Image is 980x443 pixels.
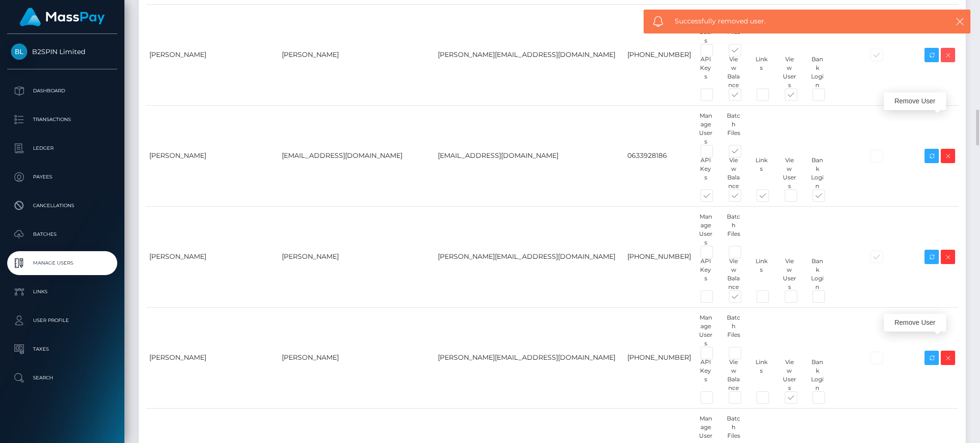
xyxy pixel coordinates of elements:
td: [PERSON_NAME][EMAIL_ADDRESS][DOMAIN_NAME] [434,4,624,105]
div: Batch Files [720,111,747,146]
a: Transactions [7,108,117,132]
p: Batches [11,227,113,242]
div: View Users [776,156,803,190]
img: B2SPIN Limited [11,44,27,60]
td: [PERSON_NAME] [278,307,434,408]
div: View Balance [720,257,747,291]
td: [PERSON_NAME] [146,105,278,206]
div: View Users [776,257,803,291]
div: Manage Users [691,313,719,348]
a: User Profile [7,309,117,332]
div: API Keys [691,156,719,190]
p: Manage Users [11,256,113,270]
div: Bank Login [803,156,831,190]
div: API Keys [691,257,719,291]
div: Batch Files [720,313,747,348]
td: [PERSON_NAME][EMAIL_ADDRESS][DOMAIN_NAME] [434,206,624,307]
div: View Users [776,358,803,392]
p: Cancellations [11,199,113,213]
div: Remove User [884,92,946,110]
p: Transactions [11,112,113,127]
td: [PERSON_NAME] [278,4,434,105]
div: View Balance [720,358,747,392]
td: [EMAIL_ADDRESS][DOMAIN_NAME] [278,105,434,206]
div: Links [747,156,775,190]
td: [PERSON_NAME] [146,206,278,307]
a: Dashboard [7,79,117,103]
a: Batches [7,222,117,246]
td: 0633928186 [624,105,695,206]
div: Links [747,55,775,89]
a: Taxes [7,337,117,361]
p: User Profile [11,313,113,328]
span: Successfully removed user. [675,16,929,26]
td: [PHONE_NUMBER] [624,206,695,307]
td: [PERSON_NAME][EMAIL_ADDRESS][DOMAIN_NAME] [434,307,624,408]
div: View Users [776,55,803,89]
div: Remove User [884,314,946,332]
div: View Balance [720,156,747,190]
div: Manage Users [691,111,719,146]
span: B2SPIN Limited [7,47,117,56]
div: Bank Login [803,55,831,89]
div: API Keys [691,358,719,392]
div: Bank Login [803,358,831,392]
td: [PHONE_NUMBER] [624,307,695,408]
div: Batch Files [720,212,747,247]
div: Links [747,257,775,291]
td: [PERSON_NAME] [146,307,278,408]
div: Manage Users [691,212,719,247]
td: [PHONE_NUMBER] [624,4,695,105]
a: Ledger [7,136,117,160]
p: Search [11,371,113,385]
div: Links [747,358,775,392]
td: [PERSON_NAME] [278,206,434,307]
img: MassPay Logo [20,8,105,26]
p: Taxes [11,342,113,356]
p: Links [11,285,113,299]
a: Cancellations [7,194,117,218]
p: Dashboard [11,84,113,98]
div: API Keys [691,55,719,89]
p: Ledger [11,141,113,155]
td: [EMAIL_ADDRESS][DOMAIN_NAME] [434,105,624,206]
p: Payees [11,170,113,184]
a: Search [7,366,117,390]
td: [PERSON_NAME] [146,4,278,105]
a: Payees [7,165,117,189]
a: Manage Users [7,251,117,275]
div: View Balance [720,55,747,89]
a: Links [7,280,117,304]
div: Bank Login [803,257,831,291]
